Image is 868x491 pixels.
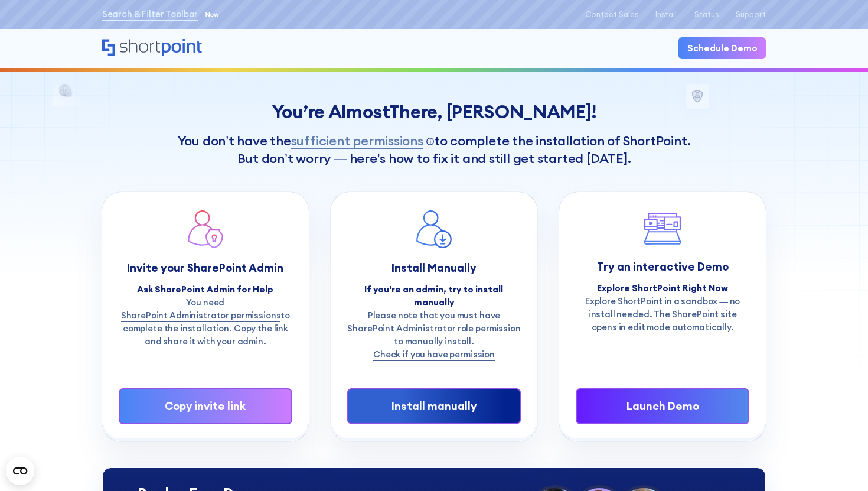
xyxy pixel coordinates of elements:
strong: Ask SharePoint Admin for Help [137,284,273,295]
a: Schedule Demo [678,37,766,59]
a: Install manually [347,388,520,424]
a: SharePoint Administrator permissions [121,309,281,322]
div: Launch Demo [595,398,730,415]
a: Status [694,10,719,19]
div: Schedule Demo [687,42,758,55]
strong: If you're an admin, try to install manually [364,284,503,308]
iframe: Chat Widget [809,434,868,491]
strong: Invite your SharePoint Admin [127,261,283,275]
a: Install [655,10,677,19]
a: Support [736,10,766,19]
div: Install manually [366,398,502,415]
strong: Install Manually [391,261,477,275]
strong: Try an interactive Demo [597,260,729,274]
h1: You don’t have the to complete the installation of ShortPoint. But don’t worry — here’s how to fi... [102,131,766,167]
a: Contact Sales [585,10,638,19]
p: You need to complete the installation. Copy the link and share it with your admin. [119,296,292,348]
a: Launch Demo [576,388,749,424]
span: sufficient permissions [291,131,423,151]
a: Check if you have permission [373,348,495,361]
a: Copy invite link [119,388,292,424]
p: Please note that you must have SharePoint Administrator role permission to manually install. [347,309,520,361]
div: You’re Almost ! [102,101,766,122]
div: Copy invite link [138,398,273,415]
span: There, [PERSON_NAME] [389,100,592,123]
button: Open CMP widget [6,457,34,485]
a: Home [102,39,203,58]
a: Search & Filter Toolbar [102,8,198,21]
p: Explore ShortPoint in a sandbox — no install needed. The SharePoint site opens in edit mode autom... [576,295,749,334]
strong: Explore ShortPoint Right Now [597,282,728,294]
